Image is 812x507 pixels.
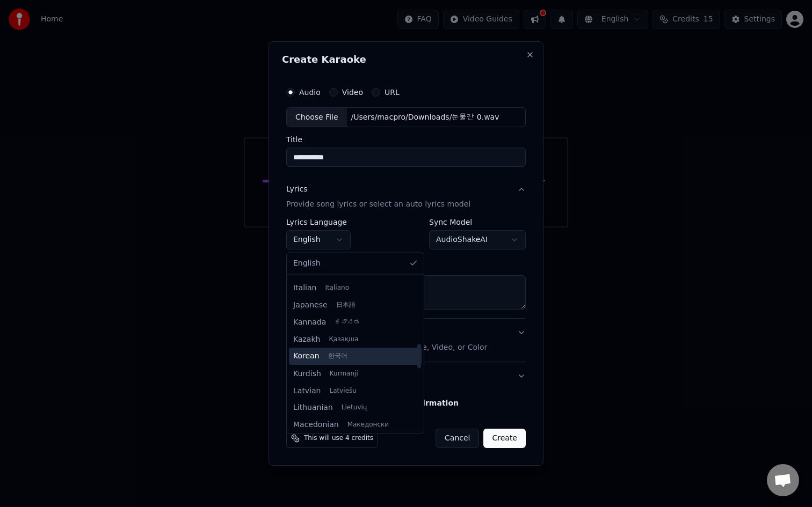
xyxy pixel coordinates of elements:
span: Kurmanji [330,369,358,378]
span: Македонски [347,421,389,429]
span: Қазақша [329,335,358,343]
span: Korean [293,351,320,362]
span: Latvian [293,385,321,396]
span: Latviešu [330,386,357,395]
span: Italiano [325,283,349,292]
span: ಕನ್ನಡ [335,318,360,326]
span: English [293,258,321,269]
span: Kazakh [293,334,320,344]
span: 한국어 [328,352,347,361]
span: Kannada [293,317,326,327]
span: Lithuanian [293,402,333,413]
span: Kurdish [293,368,321,379]
span: 日本語 [336,300,356,309]
span: Japanese [293,299,328,310]
span: Italian [293,282,316,293]
span: Macedonian [293,420,339,430]
span: Lietuvių [342,403,367,412]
